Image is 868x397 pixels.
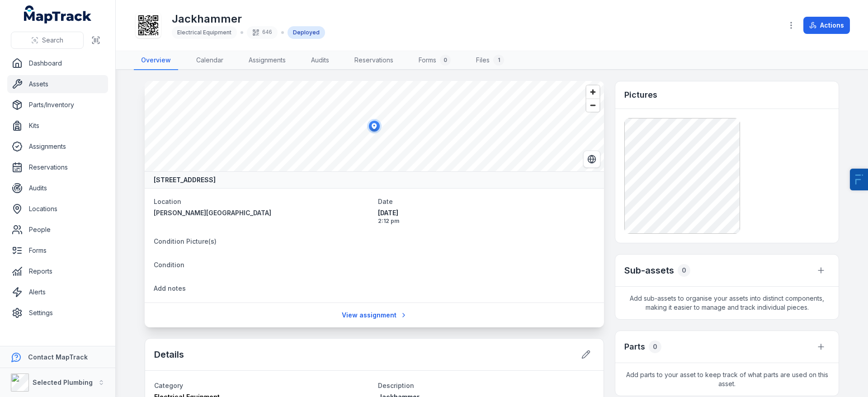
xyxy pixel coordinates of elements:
[154,284,186,292] span: Add notes
[154,175,216,184] strong: [STREET_ADDRESS]
[154,237,217,245] span: Condition Picture(s)
[624,264,674,277] h2: Sub-assets
[469,51,511,70] a: Files1
[378,217,595,225] span: 2:12 pm
[493,55,504,66] div: 1
[304,51,336,70] a: Audits
[378,208,595,217] span: [DATE]
[7,283,108,301] a: Alerts
[678,264,690,277] div: 0
[347,51,401,70] a: Reservations
[7,179,108,197] a: Audits
[33,378,93,386] strong: Selected Plumbing
[378,208,595,225] time: 16/09/2025, 2:12:11 pm
[624,340,645,353] h3: Parts
[154,209,271,217] span: [PERSON_NAME][GEOGRAPHIC_DATA]
[154,348,184,361] h2: Details
[7,200,108,218] a: Locations
[7,158,108,176] a: Reservations
[378,198,393,205] span: Date
[649,340,661,353] div: 0
[378,382,414,389] span: Description
[336,307,413,324] a: View assignment
[624,89,657,101] h3: Pictures
[7,241,108,260] a: Forms
[288,26,325,39] div: Deployed
[154,198,181,205] span: Location
[42,36,63,45] span: Search
[7,96,108,114] a: Parts/Inventory
[586,99,599,112] button: Zoom out
[7,262,108,280] a: Reports
[247,26,278,39] div: 646
[411,51,458,70] a: Forms0
[615,287,839,319] span: Add sub-assets to organise your assets into distinct components, making it easier to manage and t...
[803,17,850,34] button: Actions
[134,51,178,70] a: Overview
[7,117,108,135] a: Kits
[172,12,325,26] h1: Jackhammer
[154,261,184,269] span: Condition
[189,51,231,70] a: Calendar
[145,81,604,171] canvas: Map
[7,221,108,239] a: People
[177,29,231,36] span: Electrical Equipment
[440,55,451,66] div: 0
[154,208,371,217] a: [PERSON_NAME][GEOGRAPHIC_DATA]
[11,32,84,49] button: Search
[7,54,108,72] a: Dashboard
[7,75,108,93] a: Assets
[7,304,108,322] a: Settings
[24,5,92,24] a: MapTrack
[586,85,599,99] button: Zoom in
[7,137,108,156] a: Assignments
[615,363,839,396] span: Add parts to your asset to keep track of what parts are used on this asset.
[241,51,293,70] a: Assignments
[28,353,88,361] strong: Contact MapTrack
[154,382,183,389] span: Category
[583,151,600,168] button: Switch to Satellite View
